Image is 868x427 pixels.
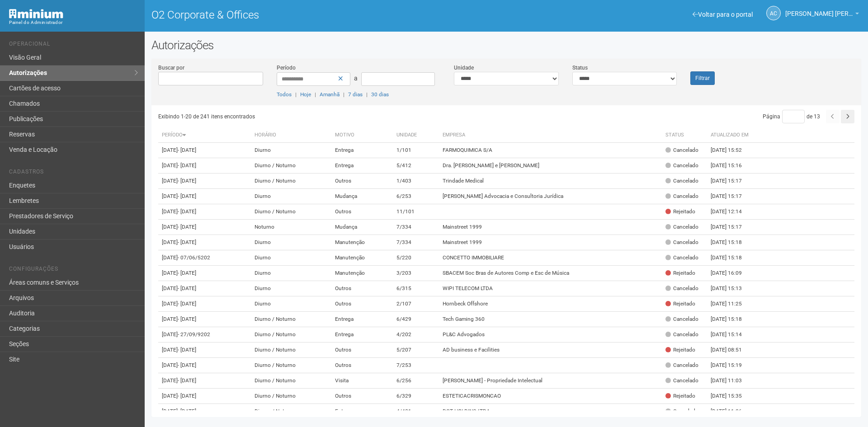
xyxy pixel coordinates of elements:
[665,377,698,385] div: Cancelado
[158,296,251,312] td: [DATE]
[662,128,707,143] th: Status
[439,220,662,235] td: Mainstreet 1999
[158,143,251,158] td: [DATE]
[158,110,507,123] div: Exibindo 1-20 de 241 itens encontrados
[439,174,662,189] td: Trindade Medical
[690,71,715,85] button: Filtrar
[178,347,196,353] span: - [DATE]
[277,91,292,98] a: Todos
[439,189,662,204] td: [PERSON_NAME] Advocacia e Consultoria Jurídica
[331,189,393,204] td: Mudança
[178,224,196,230] span: - [DATE]
[393,312,439,327] td: 6/429
[665,239,698,246] div: Cancelado
[366,91,368,98] span: |
[251,250,331,266] td: Diurno
[158,404,251,419] td: [DATE]
[665,177,698,185] div: Cancelado
[766,6,781,20] a: AC
[9,9,63,19] img: Minium
[393,281,439,296] td: 6/315
[331,250,393,266] td: Manutenção
[707,327,757,343] td: [DATE] 15:14
[393,327,439,343] td: 4/202
[393,296,439,312] td: 2/107
[251,358,331,373] td: Diurno / Noturno
[331,266,393,281] td: Manutenção
[393,158,439,174] td: 5/412
[178,331,210,338] span: - 27/09/9202
[371,91,389,98] a: 30 dias
[331,143,393,158] td: Entrega
[158,174,251,189] td: [DATE]
[439,404,662,419] td: DGT HOLDING LTDA
[178,408,196,414] span: - [DATE]
[320,91,340,98] a: Amanhã
[178,162,196,169] span: - [DATE]
[439,128,662,143] th: Empresa
[707,296,757,312] td: [DATE] 11:25
[439,143,662,158] td: FARMOQUIMICA S/A
[251,189,331,204] td: Diurno
[785,1,853,17] span: Ana Carla de Carvalho Silva
[9,41,138,50] li: Operacional
[178,254,210,261] span: - 07/06/5202
[251,312,331,327] td: Diurno / Noturno
[393,174,439,189] td: 1/403
[707,281,757,296] td: [DATE] 15:13
[158,343,251,358] td: [DATE]
[439,296,662,312] td: Hornbeck Offshore
[707,266,757,281] td: [DATE] 16:09
[331,312,393,327] td: Entrega
[785,11,859,19] a: [PERSON_NAME] [PERSON_NAME]
[393,250,439,266] td: 5/220
[178,178,196,184] span: - [DATE]
[707,204,757,220] td: [DATE] 12:14
[439,343,662,358] td: AD business e Facilities
[158,220,251,235] td: [DATE]
[665,269,695,277] div: Rejeitado
[251,281,331,296] td: Diurno
[665,361,698,369] div: Cancelado
[178,300,196,307] span: - [DATE]
[251,235,331,250] td: Diurno
[251,404,331,419] td: Diurno / Noturno
[331,235,393,250] td: Manutenção
[331,404,393,419] td: Entrega
[439,281,662,296] td: WIPI TELECOM LTDA
[251,143,331,158] td: Diurno
[707,189,757,204] td: [DATE] 15:17
[763,113,820,120] span: Página de 13
[178,377,196,384] span: - [DATE]
[348,91,363,98] a: 7 dias
[331,389,393,404] td: Outros
[151,9,500,21] h1: O2 Corporate & Offices
[665,300,695,308] div: Rejeitado
[693,11,753,18] a: Voltar para o portal
[151,38,861,52] h2: Autorizações
[9,266,138,275] li: Configurações
[251,389,331,404] td: Diurno / Noturno
[393,143,439,158] td: 1/101
[178,270,196,276] span: - [DATE]
[393,128,439,143] th: Unidade
[331,158,393,174] td: Entrega
[9,169,138,178] li: Cadastros
[665,346,695,354] div: Rejeitado
[158,189,251,204] td: [DATE]
[665,146,698,154] div: Cancelado
[158,373,251,389] td: [DATE]
[158,358,251,373] td: [DATE]
[393,204,439,220] td: 11/101
[707,158,757,174] td: [DATE] 15:16
[439,266,662,281] td: SBACEM Soc Bras de Autores Comp e Esc de Música
[707,235,757,250] td: [DATE] 15:18
[393,358,439,373] td: 7/253
[178,239,196,245] span: - [DATE]
[277,64,296,72] label: Período
[393,343,439,358] td: 5/207
[393,373,439,389] td: 6/256
[158,266,251,281] td: [DATE]
[331,204,393,220] td: Outros
[158,327,251,343] td: [DATE]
